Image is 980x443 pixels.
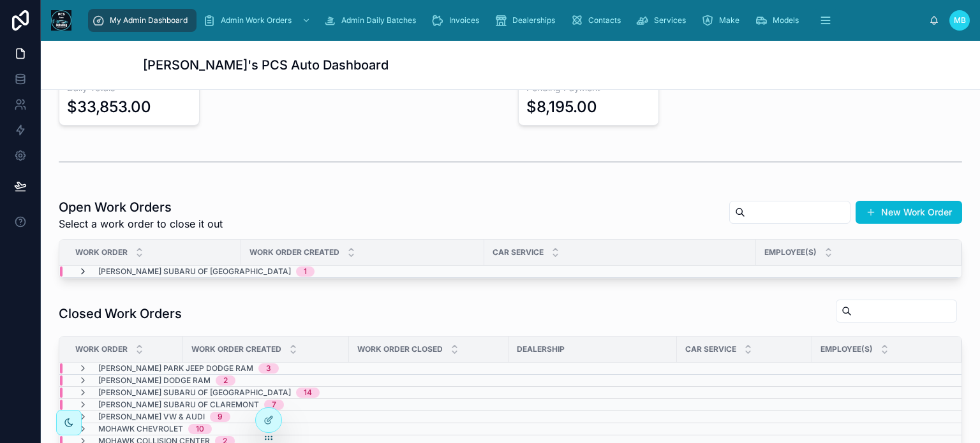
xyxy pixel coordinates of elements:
span: Work Order [75,247,128,258]
a: Admin Work Orders [199,9,317,32]
span: My Admin Dashboard [110,15,188,25]
h1: Closed Work Orders [59,305,182,323]
span: Work Order Closed [357,344,443,354]
a: Invoices [427,9,488,32]
span: Employee(s) [764,247,817,258]
div: 2 [223,375,228,386]
div: 3 [266,363,271,374]
span: Admin Daily Batches [341,15,416,25]
span: Services [654,15,686,25]
span: Car Service [685,344,736,354]
a: Contacts [567,9,630,32]
span: [PERSON_NAME] Dodge Ram [98,375,211,386]
div: scrollable content [82,6,929,34]
span: Work Order Created [191,344,281,354]
div: 10 [196,424,204,434]
span: Dealerships [512,15,555,25]
span: Mohawk Chevrolet [98,424,183,434]
span: Work Order [75,344,128,354]
span: MB [954,15,966,25]
div: $33,853.00 [67,97,151,117]
span: [PERSON_NAME] Subaru of [GEOGRAPHIC_DATA] [98,388,291,398]
span: Make [719,15,739,25]
img: App logo [51,10,71,31]
a: Dealerships [491,9,564,32]
h1: Open Work Orders [59,198,223,216]
span: [PERSON_NAME] Park Jeep Dodge Ram [98,363,253,374]
h1: [PERSON_NAME]'s PCS Auto Dashboard [143,56,389,74]
span: [PERSON_NAME] Subaru of [GEOGRAPHIC_DATA] [98,266,291,277]
span: Contacts [588,15,621,25]
span: Admin Work Orders [221,15,292,25]
span: Employee(s) [820,344,873,354]
span: Select a work order to close it out [59,216,223,231]
span: Dealership [517,344,565,354]
a: Models [751,9,808,32]
div: 9 [218,412,223,422]
span: Work Order Created [249,247,339,258]
span: Models [773,15,799,25]
a: My Admin Dashboard [88,9,197,32]
a: Services [632,9,695,32]
span: [PERSON_NAME] VW & Audi [98,412,205,422]
span: Invoices [449,15,479,25]
div: $8,195.00 [526,97,597,117]
button: New Work Order [856,201,962,224]
a: Make [697,9,748,32]
div: 14 [304,388,312,398]
div: 7 [272,400,276,410]
a: Admin Daily Batches [320,9,425,32]
div: 1 [304,266,307,277]
span: Car Service [493,247,544,258]
span: [PERSON_NAME] Subaru of Claremont [98,400,259,410]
